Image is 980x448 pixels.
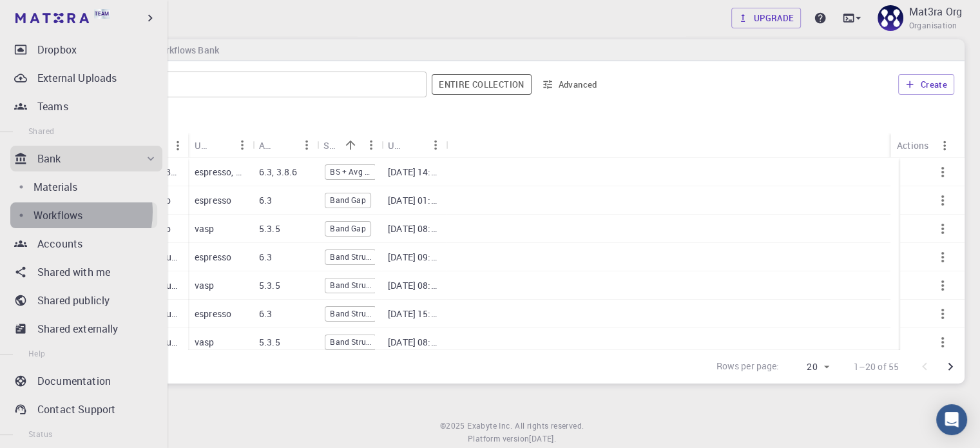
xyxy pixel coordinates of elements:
[10,368,162,394] a: Documentation
[34,179,77,195] p: Materials
[323,133,340,158] div: Subworkflows
[10,287,162,313] a: Shared publicly
[259,251,272,264] p: 6.3
[195,251,231,264] p: espresso
[21,9,91,21] span: Поддержка
[37,236,82,251] p: Accounts
[388,279,439,292] p: [DATE] 08:25
[37,293,110,308] p: Shared publicly
[388,222,439,235] p: [DATE] 08:25
[731,8,802,28] button: Upgrade
[878,5,903,31] img: Mat3ra Org
[10,146,162,171] div: Bank
[37,70,117,86] p: External Uploads
[325,336,376,347] span: Band Structure + Density of States
[388,194,439,207] p: [DATE] 01:34
[325,195,370,206] span: Band Gap
[361,135,381,155] button: Menu
[325,223,370,234] span: Band Gap
[232,135,253,155] button: Menu
[388,166,439,179] p: [DATE] 14:15
[10,37,162,63] a: Dropbox
[537,74,604,95] button: Advanced
[432,74,531,95] span: Filter throughout whole library including sets (folders)
[897,133,928,158] div: Actions
[854,360,899,373] p: 1–20 of 55
[325,251,376,262] span: Band Structure
[10,231,162,257] a: Accounts
[168,135,188,156] button: Menu
[259,166,298,179] p: 6.3, 3.8.6
[34,208,82,223] p: Workflows
[317,133,381,158] div: Subworkflows
[937,354,963,380] button: Go to next page
[211,135,232,155] button: Sort
[188,133,253,158] div: Used application
[37,151,61,166] p: Bank
[253,133,317,158] div: Application Version
[37,402,115,417] p: Contact Support
[195,133,211,158] div: Used application
[10,174,157,200] a: Materials
[405,135,425,155] button: Sort
[296,135,317,155] button: Menu
[325,280,376,291] span: Band Structure
[381,133,446,158] div: Updated
[37,264,110,280] p: Shared with me
[936,404,967,435] div: Open Intercom Messenger
[259,279,280,292] p: 5.3.5
[37,321,119,336] p: Shared externally
[259,336,280,349] p: 5.3.5
[10,396,162,422] a: Contact Support
[432,74,531,95] button: Entire collection
[28,126,54,136] span: Shared
[388,251,439,264] p: [DATE] 09:24
[10,316,162,342] a: Shared externally
[515,420,584,433] span: All rights reserved.
[325,308,376,319] span: Band Structure + Density of States
[10,65,162,91] a: External Uploads
[467,420,512,431] span: Exabyte Inc.
[276,135,296,155] button: Sort
[890,133,955,158] div: Actions
[468,433,529,445] span: Platform version
[37,42,77,57] p: Dropbox
[467,420,512,433] a: Exabyte Inc.
[340,135,361,155] button: Sort
[325,166,376,177] span: BS + Avg ESP (Interface)
[908,4,962,19] p: Mat3ra Org
[195,166,246,179] p: espresso, python
[10,202,157,228] a: Workflows
[934,135,955,156] button: Menu
[259,307,272,320] p: 6.3
[148,43,218,57] h6: Workflows Bank
[195,194,231,207] p: espresso
[898,74,954,95] button: Create
[37,99,68,114] p: Teams
[195,222,215,235] p: vasp
[28,429,52,439] span: Status
[15,13,89,23] img: logo
[195,336,215,349] p: vasp
[388,307,439,320] p: [DATE] 15:18
[195,279,215,292] p: vasp
[529,433,556,443] span: [DATE] .
[28,348,46,358] span: Help
[425,135,446,155] button: Menu
[388,336,439,349] p: [DATE] 08:25
[259,133,276,158] div: Application Version
[259,222,280,235] p: 5.3.5
[716,360,779,375] p: Rows per page:
[10,259,162,285] a: Shared with me
[10,93,162,119] a: Teams
[908,19,957,32] span: Organisation
[388,133,405,158] div: Updated
[195,307,231,320] p: espresso
[259,194,272,207] p: 6.3
[785,358,833,376] div: 20
[37,373,111,389] p: Documentation
[529,433,556,445] a: [DATE].
[440,420,467,433] span: © 2025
